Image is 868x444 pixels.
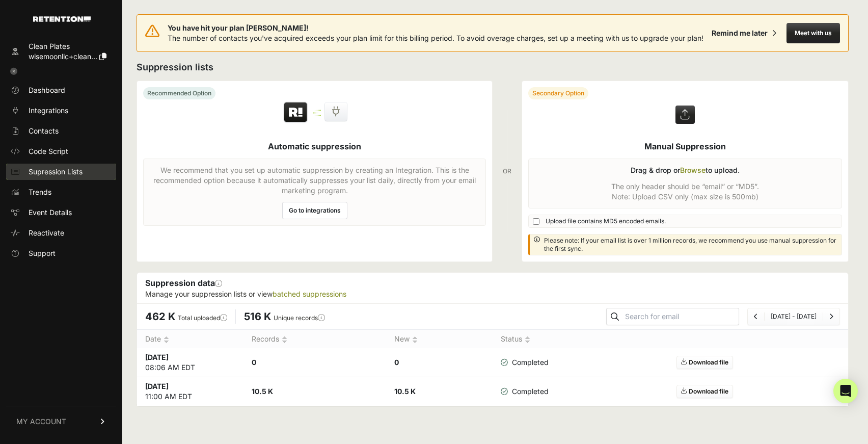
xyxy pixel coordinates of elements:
a: Supression Lists [6,164,116,180]
img: Retention.com [33,16,91,22]
li: [DATE] - [DATE] [764,312,823,321]
a: Integrations [6,102,116,119]
p: We recommend that you set up automatic suppression by creating an Integration. This is the recomm... [150,165,479,196]
img: integration [313,110,321,111]
img: no_sort-eaf950dc5ab64cae54d48a5578032e96f70b2ecb7d747501f34c8f2db400fb66.gif [412,336,418,344]
a: Event Details [6,204,116,221]
a: Previous [754,312,758,320]
h2: Suppression lists [137,60,849,74]
strong: [DATE] [145,353,169,361]
span: Code Script [29,146,68,156]
td: 08:06 AM EDT [137,348,243,377]
a: Download file [676,356,733,369]
strong: 10.5 K [252,387,273,396]
strong: [DATE] [145,382,169,390]
th: Date [137,330,243,349]
td: 11:00 AM EDT [137,377,243,406]
a: batched suppressions [273,290,346,298]
span: wisemoonllc+clean... [29,52,97,61]
span: 516 K [244,310,271,323]
span: Contacts [29,126,59,136]
a: MY ACCOUNT [6,406,116,437]
label: Total uploaded [178,314,227,322]
label: Unique records [274,314,325,322]
span: Reactivate [29,228,64,238]
span: You have hit your plan [PERSON_NAME]! [168,23,703,33]
div: Open Intercom Messenger [833,379,858,403]
img: integration [313,112,321,114]
strong: 0 [394,358,399,367]
th: Status [493,330,564,349]
div: Clean Plates [29,41,106,51]
a: Go to integrations [282,202,347,219]
div: Remind me later [712,28,768,38]
span: Support [29,248,56,258]
p: Manage your suppression lists or view [145,289,840,299]
a: Reactivate [6,225,116,241]
span: Dashboard [29,85,65,95]
span: Event Details [29,207,72,218]
img: Retention [283,101,309,124]
span: Trends [29,187,51,197]
a: Support [6,245,116,262]
a: Clean Plates wisemoonllc+clean... [6,38,116,65]
nav: Page navigation [747,308,840,325]
div: Recommended Option [143,87,215,99]
input: Upload file contains MD5 encoded emails. [533,218,539,225]
strong: 0 [252,358,256,367]
a: Contacts [6,123,116,139]
img: integration [313,115,321,116]
img: no_sort-eaf950dc5ab64cae54d48a5578032e96f70b2ecb7d747501f34c8f2db400fb66.gif [525,336,530,344]
a: Code Script [6,143,116,160]
a: Trends [6,184,116,200]
span: Completed [501,386,549,397]
a: Download file [676,385,733,398]
span: Completed [501,357,549,368]
button: Meet with us [786,23,840,43]
span: 462 K [145,310,175,323]
h5: Automatic suppression [268,140,361,152]
th: New [386,330,493,349]
a: Dashboard [6,82,116,98]
span: Upload file contains MD5 encoded emails. [546,217,666,225]
div: OR [503,81,511,262]
a: Next [829,312,833,320]
img: no_sort-eaf950dc5ab64cae54d48a5578032e96f70b2ecb7d747501f34c8f2db400fb66.gif [282,336,287,344]
strong: 10.5 K [394,387,416,396]
img: no_sort-eaf950dc5ab64cae54d48a5578032e96f70b2ecb7d747501f34c8f2db400fb66.gif [164,336,169,344]
div: Suppression data [137,273,848,303]
span: Integrations [29,106,68,116]
span: The number of contacts you've acquired exceeds your plan limit for this billing period. To avoid ... [168,34,703,42]
span: Supression Lists [29,167,83,177]
input: Search for email [623,309,739,324]
button: Remind me later [708,24,780,42]
th: Records [243,330,386,349]
span: MY ACCOUNT [16,416,66,427]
